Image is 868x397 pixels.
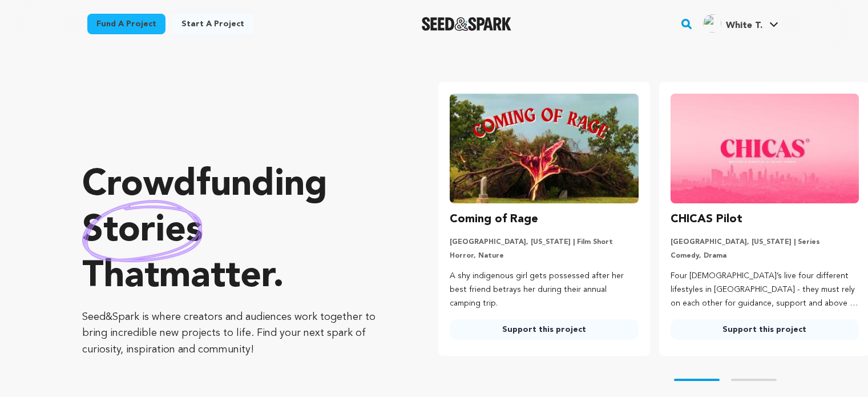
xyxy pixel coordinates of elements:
p: Four [DEMOGRAPHIC_DATA]’s live four different lifestyles in [GEOGRAPHIC_DATA] - they must rely on... [671,270,859,310]
p: [GEOGRAPHIC_DATA], [US_STATE] | Series [671,238,859,247]
h3: CHICAS Pilot [671,210,742,228]
img: CHICAS Pilot image [671,94,859,203]
div: White T.'s Profile [703,14,762,33]
a: White T.'s Profile [701,12,781,33]
p: [GEOGRAPHIC_DATA], [US_STATE] | Film Short [450,238,638,247]
span: matter [159,259,273,295]
a: Start a project [172,14,253,34]
a: Support this project [450,319,638,340]
p: Comedy, Drama [671,251,859,260]
span: White T.'s Profile [701,12,781,36]
a: Seed&Spark Homepage [422,17,511,31]
img: Seed&Spark Logo Dark Mode [422,17,511,31]
img: hand sketched image [82,200,203,262]
a: Fund a project [87,14,165,34]
h3: Coming of Rage [450,210,538,228]
p: Horror, Nature [450,251,638,260]
img: Coming of Rage image [450,94,638,203]
p: Crowdfunding that . [82,163,393,300]
span: White T. [726,21,762,30]
p: A shy indigenous girl gets possessed after her best friend betrays her during their annual campin... [450,270,638,310]
a: Support this project [671,319,859,340]
p: Seed&Spark is where creators and audiences work together to bring incredible new projects to life... [82,309,393,358]
img: ACg8ocIZXrLiJgfH7ubr7sSsrzpgJxEiDV-JOq2L-uIpoYfwlL0RYK9U_g=s96-c [703,14,721,33]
